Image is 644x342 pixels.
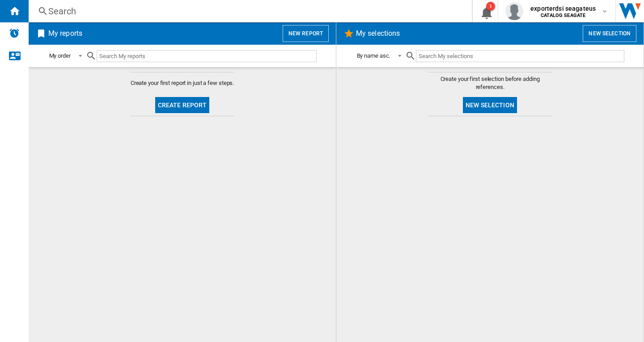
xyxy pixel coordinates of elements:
[416,50,624,62] input: Search My selections
[283,25,329,42] button: New report
[131,79,234,87] span: Create your first report in just a few steps.
[49,52,71,59] div: My order
[530,4,596,13] span: exporterdsi seagateus
[357,52,390,59] div: By name asc.
[541,13,585,18] b: CATALOG SEAGATE
[155,97,210,113] button: Create report
[463,97,517,113] button: New selection
[47,25,84,42] h2: My reports
[486,2,495,11] div: 1
[9,28,20,38] img: alerts-logo.svg
[48,5,449,17] div: Search
[428,75,553,91] span: Create your first selection before adding references.
[505,2,523,20] img: profile.jpg
[583,25,636,42] button: New selection
[354,25,402,42] h2: My selections
[97,50,317,62] input: Search My reports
